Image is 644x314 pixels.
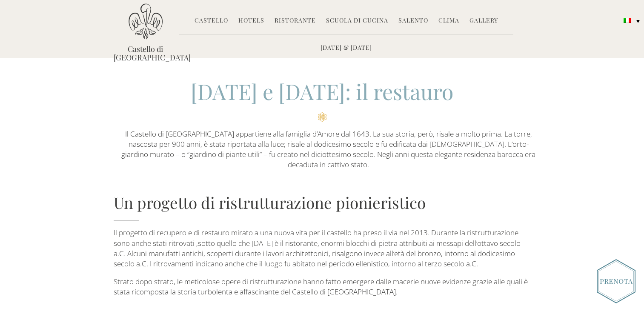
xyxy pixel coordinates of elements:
p: Il progetto di recupero e di restauro mirato a una nuova vita per il castello ha preso il via nel... [114,228,531,269]
img: Castello di Ugento [129,3,163,40]
a: Castello [195,16,228,26]
img: Book_Button_Italian.png [597,259,635,303]
p: Il Castello di [GEOGRAPHIC_DATA] appartiene alla famiglia d’Amore dal 1643. La sua storia, però, ... [120,129,537,170]
a: Gallery [469,16,498,26]
p: Strato dopo strato, le meticolose opere di ristrutturazione hanno fatto emergere dalle macerie nu... [114,277,531,297]
h4: Un progetto di ristrutturazione pionieristico [114,191,531,221]
a: Castello di [GEOGRAPHIC_DATA] [114,45,177,62]
a: Hotels [238,16,264,26]
h2: [DATE] e [DATE]: il restauro [114,77,531,122]
img: Italiano [624,18,631,23]
a: Ristorante [275,16,316,26]
a: [DATE] & [DATE] [321,43,372,53]
a: Clima [438,16,459,26]
a: Salento [398,16,428,26]
a: Scuola di Cucina [326,16,388,26]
